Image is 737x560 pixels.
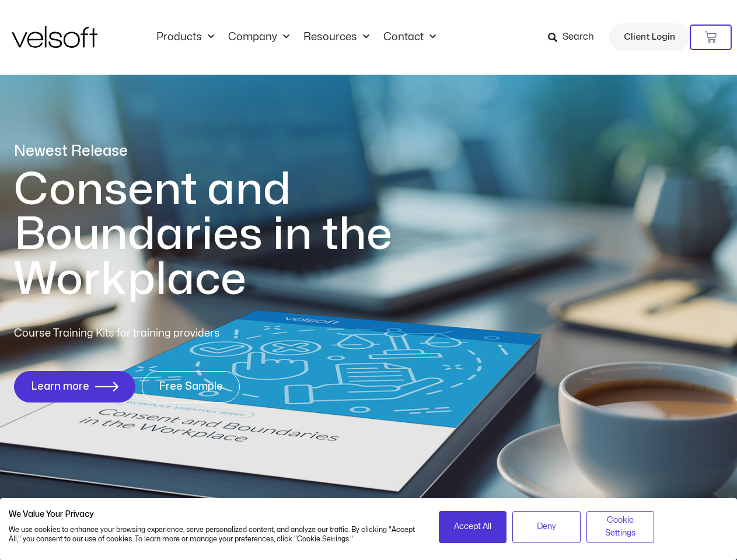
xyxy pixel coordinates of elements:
span: Cookie Settings [594,514,647,540]
p: Course Training Kits for training providers [14,325,305,342]
nav: Menu [149,31,443,44]
a: Search [548,27,602,47]
span: Deny [537,520,556,533]
a: ResourcesMenu Toggle [296,31,376,44]
p: Newest Release [14,141,440,162]
button: Adjust cookie preferences [586,511,655,543]
a: Learn more [14,371,135,402]
h2: We Value Your Privacy [9,509,421,520]
span: Free Sample [159,381,223,393]
a: ContactMenu Toggle [376,31,443,44]
h1: Consent and Boundaries in the Workplace [14,167,440,302]
a: Free Sample [142,371,240,402]
a: ProductsMenu Toggle [149,31,221,44]
button: Deny all cookies [512,511,581,543]
span: Accept All [454,520,491,533]
span: Client Login [624,30,675,45]
button: Accept all cookies [439,511,507,543]
img: Velsoft Training Materials [12,26,97,48]
span: Learn more [31,381,89,393]
span: Search [563,30,594,45]
p: We use cookies to enhance your browsing experience, serve personalized content, and analyze our t... [9,524,421,544]
a: CompanyMenu Toggle [221,31,296,44]
a: Client Login [609,23,690,51]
